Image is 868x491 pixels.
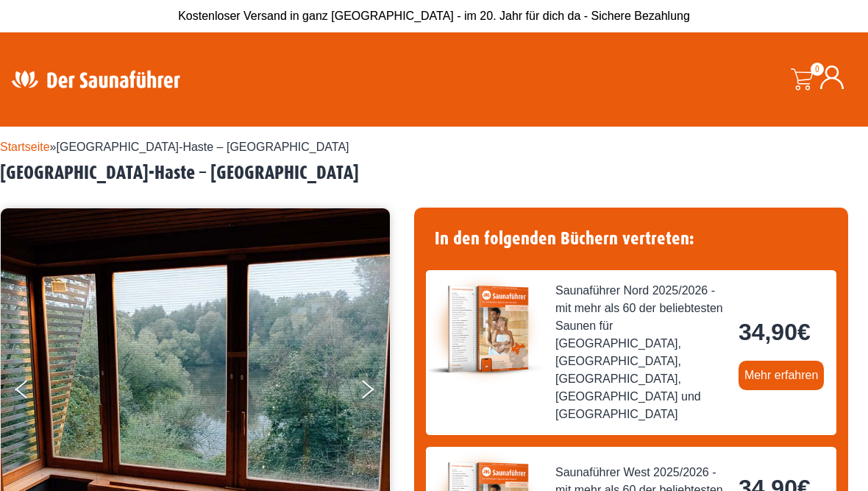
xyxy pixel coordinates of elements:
bdi: 34,90 [739,319,811,345]
button: Previous [15,374,52,411]
span: Kostenloser Versand in ganz [GEOGRAPHIC_DATA] - im 20. Jahr für dich da - Sichere Bezahlung [178,10,690,22]
span: Saunaführer Nord 2025/2026 - mit mehr als 60 der beliebtesten Saunen für [GEOGRAPHIC_DATA], [GEOG... [555,282,727,423]
h4: In den folgenden Büchern vertreten: [426,219,836,258]
span: € [797,319,811,345]
span: 0 [811,63,824,76]
a: Mehr erfahren [739,361,825,390]
img: der-saunafuehrer-2025-nord.jpg [426,270,544,388]
button: Next [359,374,396,411]
span: [GEOGRAPHIC_DATA]-Haste – [GEOGRAPHIC_DATA] [57,141,349,153]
